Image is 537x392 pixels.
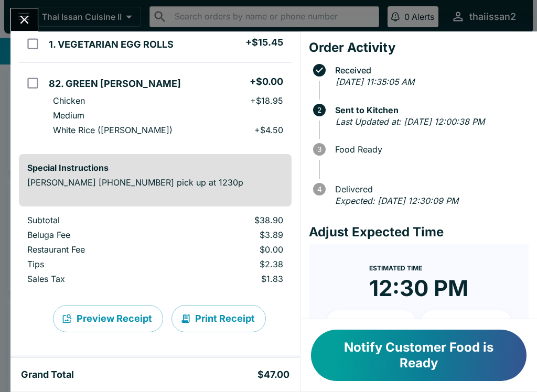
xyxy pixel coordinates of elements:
[421,310,512,336] button: + 20
[336,116,485,127] em: Last Updated at: [DATE] 12:00:38 PM
[11,8,38,31] button: Close
[311,330,527,381] button: Notify Customer Food is Ready
[369,275,468,302] time: 12:30 PM
[171,305,266,332] button: Print Receipt
[254,125,283,135] p: + $4.50
[180,259,283,269] p: $2.38
[27,177,283,188] p: [PERSON_NAME] [PHONE_NUMBER] pick up at 1230p
[250,75,283,88] h5: + $0.00
[27,215,163,225] p: Subtotal
[27,244,163,255] p: Restaurant Fee
[180,215,283,225] p: $38.90
[369,264,422,272] span: Estimated Time
[53,95,85,106] p: Chicken
[19,215,292,288] table: orders table
[317,145,321,154] text: 3
[335,195,458,206] em: Expected: [DATE] 12:30:09 PM
[27,162,283,173] h6: Special Instructions
[180,230,283,240] p: $3.89
[330,105,529,115] span: Sent to Kitchen
[27,259,163,269] p: Tips
[330,66,529,75] span: Received
[250,95,283,106] p: + $18.95
[326,310,417,336] button: + 10
[27,230,163,240] p: Beluga Fee
[330,184,529,194] span: Delivered
[53,125,173,135] p: White Rice ([PERSON_NAME])
[53,305,163,332] button: Preview Receipt
[336,77,414,87] em: [DATE] 11:35:05 AM
[27,274,163,284] p: Sales Tax
[317,106,321,114] text: 2
[309,224,529,240] h4: Adjust Expected Time
[180,274,283,284] p: $1.83
[245,36,283,49] h5: + $15.45
[309,40,529,56] h4: Order Activity
[49,38,174,51] h5: 1. VEGETARIAN EGG ROLLS
[180,244,283,255] p: $0.00
[53,110,84,121] p: Medium
[257,368,289,381] h5: $47.00
[21,368,74,381] h5: Grand Total
[49,78,181,90] h5: 82. GREEN [PERSON_NAME]
[330,145,529,154] span: Food Ready
[317,185,321,193] text: 4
